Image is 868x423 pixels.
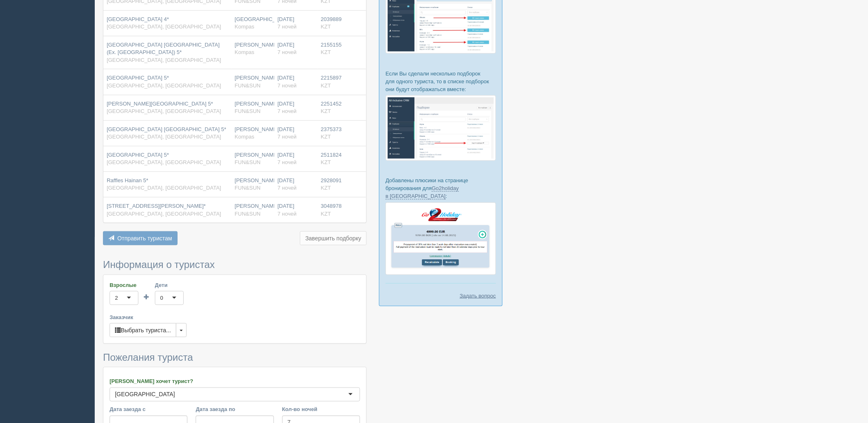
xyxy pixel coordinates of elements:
[103,352,193,363] span: Пожелания туриста
[321,134,331,140] span: KZT
[278,82,297,89] span: 7 ночей
[107,134,221,140] span: [GEOGRAPHIC_DATA], [GEOGRAPHIC_DATA]
[386,176,496,200] p: Добавлены плюсики на странице бронирования для :
[117,235,172,242] span: Отправить туристам
[107,203,206,209] span: [STREET_ADDRESS][PERSON_NAME]*
[110,281,138,289] label: Взрослые
[107,23,221,30] span: [GEOGRAPHIC_DATA], [GEOGRAPHIC_DATA]
[278,41,314,56] div: [DATE]
[278,74,314,89] div: [DATE]
[235,74,271,89] div: [PERSON_NAME]
[321,211,331,217] span: KZT
[460,292,496,300] a: Задать вопрос
[107,152,169,158] span: [GEOGRAPHIC_DATA] 5*
[235,134,255,140] span: Kompas
[235,23,255,30] span: Kompas
[321,177,342,183] span: 2928091
[235,82,261,89] span: FUN&SUN
[282,406,360,414] label: Кол-во ночей
[278,23,297,30] span: 7 ночей
[235,151,271,167] div: [PERSON_NAME]
[107,42,220,56] span: [GEOGRAPHIC_DATA] [GEOGRAPHIC_DATA] (Ex. [GEOGRAPHIC_DATA]) 5*
[321,185,331,191] span: KZT
[235,49,255,55] span: Kompas
[107,211,221,217] span: [GEOGRAPHIC_DATA], [GEOGRAPHIC_DATA]
[107,126,226,132] span: [GEOGRAPHIC_DATA] [GEOGRAPHIC_DATA] 5*
[386,95,496,161] img: %D0%BF%D0%BE%D0%B4%D0%B1%D0%BE%D1%80%D0%BA%D0%B8-%D0%B3%D1%80%D1%83%D0%BF%D0%BF%D0%B0-%D1%81%D1%8...
[115,390,175,399] div: [GEOGRAPHIC_DATA]
[321,16,342,22] span: 2039889
[321,159,331,165] span: KZT
[110,406,187,414] label: Дата заезда с
[107,75,169,81] span: [GEOGRAPHIC_DATA] 5*
[321,108,331,114] span: KZT
[321,42,342,48] span: 2155155
[321,49,331,55] span: KZT
[321,82,331,89] span: KZT
[386,185,459,200] a: Go2holiday в [GEOGRAPHIC_DATA]
[196,406,274,414] label: Дата заезда по
[235,177,271,192] div: [PERSON_NAME]
[235,211,261,217] span: FUN&SUN
[107,16,169,22] span: [GEOGRAPHIC_DATA] 4*
[107,82,221,89] span: [GEOGRAPHIC_DATA], [GEOGRAPHIC_DATA]
[235,185,261,191] span: FUN&SUN
[235,159,261,165] span: FUN&SUN
[321,101,342,107] span: 2251452
[321,203,342,209] span: 3048978
[278,100,314,115] div: [DATE]
[155,281,184,289] label: Дети
[278,202,314,218] div: [DATE]
[103,259,367,270] h3: Информация о туристах
[107,57,221,63] span: [GEOGRAPHIC_DATA], [GEOGRAPHIC_DATA]
[300,231,367,245] button: Завершить подборку
[278,16,314,31] div: [DATE]
[107,185,221,191] span: [GEOGRAPHIC_DATA], [GEOGRAPHIC_DATA]
[386,70,496,93] p: Если Вы сделали несколько подборок для одного туриста, то в списке подборок они будут отображатьс...
[235,16,271,31] div: [GEOGRAPHIC_DATA]
[278,49,297,55] span: 7 ночей
[160,294,163,302] div: 0
[278,185,297,191] span: 7 ночей
[110,323,176,337] button: Выбрать туриста...
[278,211,297,217] span: 7 ночей
[107,159,221,165] span: [GEOGRAPHIC_DATA], [GEOGRAPHIC_DATA]
[321,23,331,30] span: KZT
[235,108,261,114] span: FUN&SUN
[278,108,297,114] span: 7 ночей
[107,108,221,114] span: [GEOGRAPHIC_DATA], [GEOGRAPHIC_DATA]
[110,313,360,321] label: Заказчик
[321,126,342,132] span: 2375373
[235,100,271,115] div: [PERSON_NAME]
[103,231,178,245] button: Отправить туристам
[278,177,314,192] div: [DATE]
[278,159,297,165] span: 7 ночей
[278,126,314,141] div: [DATE]
[321,75,342,81] span: 2215897
[321,152,342,158] span: 2511824
[235,41,271,56] div: [PERSON_NAME]
[278,151,314,167] div: [DATE]
[386,202,496,275] img: go2holiday-proposal-for-travel-agency.png
[107,101,213,107] span: [PERSON_NAME][GEOGRAPHIC_DATA] 5*
[107,177,148,183] span: Raffles Hainan 5*
[110,378,360,385] label: [PERSON_NAME] хочет турист?
[235,126,271,141] div: [PERSON_NAME]
[115,294,118,302] div: 2
[235,202,271,218] div: [PERSON_NAME]
[278,134,297,140] span: 7 ночей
